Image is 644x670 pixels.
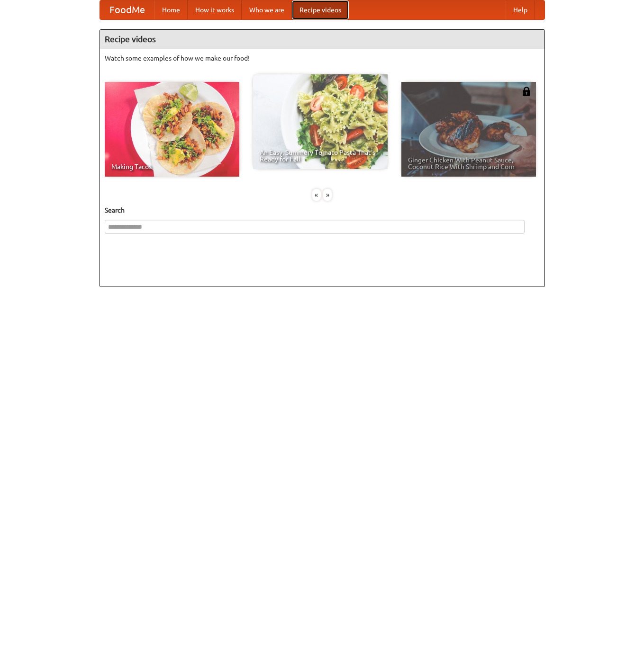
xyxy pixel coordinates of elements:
a: An Easy, Summery Tomato Pasta That's Ready for Fall [253,74,388,169]
span: Making Tacos [111,163,233,170]
a: Recipe videos [292,0,349,19]
img: 483408.png [522,87,531,96]
a: Help [506,0,535,19]
a: Making Tacos [105,82,239,177]
div: « [312,189,321,201]
h5: Search [105,205,540,215]
p: Watch some examples of how we make our food! [105,54,540,63]
span: An Easy, Summery Tomato Pasta That's Ready for Fall [260,149,381,162]
a: How it works [188,0,242,19]
a: Home [154,0,188,19]
a: FoodMe [100,0,154,19]
a: Who we are [242,0,292,19]
div: » [323,189,332,201]
h4: Recipe videos [100,30,544,49]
